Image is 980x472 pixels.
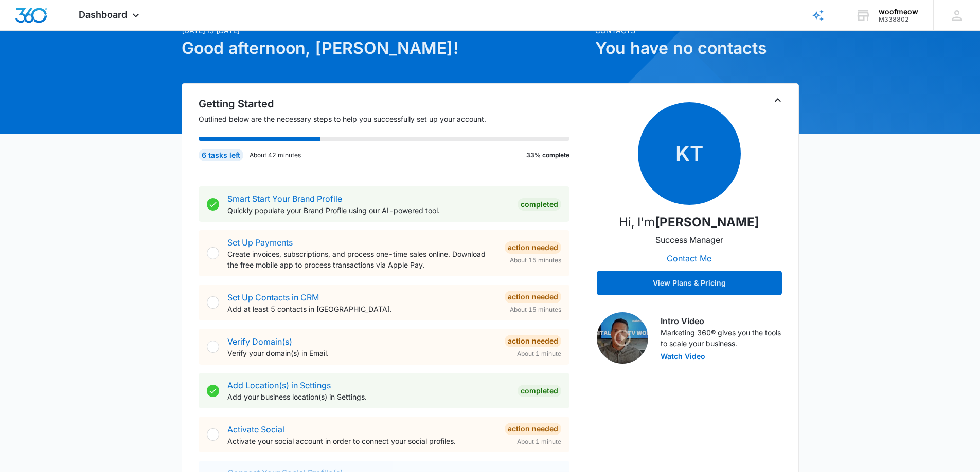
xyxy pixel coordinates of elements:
[227,194,342,204] a: Smart Start Your Brand Profile
[505,335,561,347] div: Action Needed
[661,353,705,360] button: Watch Video
[656,246,722,271] button: Contact Me
[879,8,918,16] div: account name
[595,36,799,61] h1: You have no contacts
[517,437,561,446] span: About 1 minute
[505,423,561,435] div: Action Needed
[227,391,509,402] p: Add your business location(s) in Settings.
[518,385,561,397] div: Completed
[526,150,569,160] p: 33% complete
[227,249,496,270] p: Create invoices, subscriptions, and process one-time sales online. Download the free mobile app t...
[655,215,759,230] strong: [PERSON_NAME]
[227,424,284,435] a: Activate Social
[597,271,782,295] button: View Plans & Pricing
[505,241,561,254] div: Action Needed
[227,292,319,303] a: Set Up Contacts in CRM
[661,315,782,327] h3: Intro Video
[227,348,496,358] p: Verify your domain(s) in Email.
[227,380,331,390] a: Add Location(s) in Settings
[227,436,496,446] p: Activate your social account in order to connect your social profiles.
[199,149,243,161] div: 6 tasks left
[517,349,561,358] span: About 1 minute
[661,327,782,349] p: Marketing 360® gives you the tools to scale your business.
[227,237,293,248] a: Set Up Payments
[655,234,723,246] p: Success Manager
[638,102,741,205] span: KT
[879,16,918,23] div: account id
[227,336,292,347] a: Verify Domain(s)
[79,9,127,20] span: Dashboard
[505,291,561,303] div: Action Needed
[182,36,589,61] h1: Good afternoon, [PERSON_NAME]!
[199,96,582,111] h2: Getting Started
[597,312,648,364] img: Intro Video
[772,94,784,106] button: Toggle Collapse
[510,256,561,265] span: About 15 minutes
[619,213,759,232] p: Hi, I'm
[227,304,496,314] p: Add at least 5 contacts in [GEOGRAPHIC_DATA].
[250,150,301,160] p: About 42 minutes
[510,305,561,314] span: About 15 minutes
[199,114,582,124] p: Outlined below are the necessary steps to help you successfully set up your account.
[518,198,561,211] div: Completed
[227,205,509,216] p: Quickly populate your Brand Profile using our AI-powered tool.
